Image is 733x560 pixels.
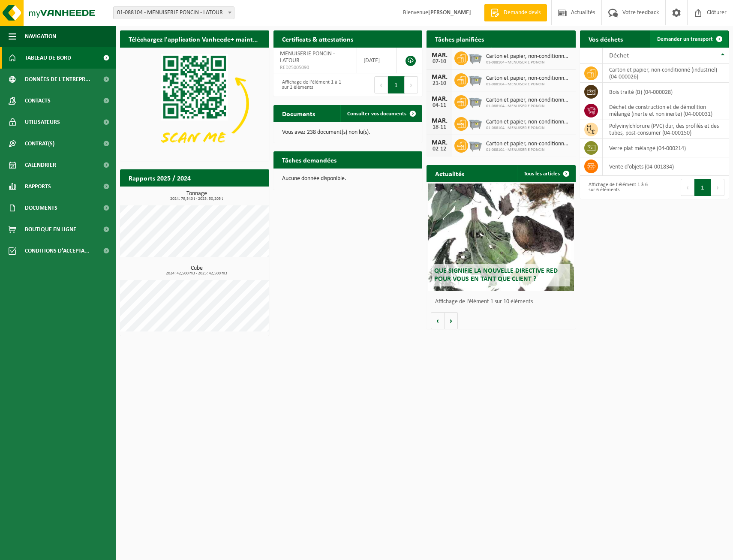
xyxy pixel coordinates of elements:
[120,169,199,186] h2: Rapports 2025 / 2024
[711,179,724,196] button: Next
[374,76,388,93] button: Previous
[484,4,547,21] a: Demande devis
[603,120,729,139] td: polyvinylchlorure (PVC) dur, des profilés et des tubes, post-consumer (04-000150)
[340,105,421,122] a: Consulter vos documents
[681,179,694,196] button: Previous
[694,179,711,196] button: 1
[657,36,713,42] span: Demander un transport
[357,48,397,73] td: [DATE]
[650,30,728,48] a: Demander un transport
[25,47,71,69] span: Tableau de bord
[25,26,56,47] span: Navigation
[609,52,629,59] span: Déchet
[580,30,631,47] h2: Vos déchets
[25,133,54,154] span: Contrat(s)
[282,176,414,182] p: Aucune donnée disponible.
[486,141,571,148] span: Carton et papier, non-conditionné (industriel)
[25,154,56,176] span: Calendrier
[124,191,269,201] h3: Tonnage
[517,165,575,182] a: Tous les articles
[603,101,729,120] td: déchet de construction et de démolition mélangé (inerte et non inerte) (04-000031)
[603,64,729,83] td: carton et papier, non-conditionné (industriel) (04-000026)
[278,75,344,94] div: Affichage de l'élément 1 à 1 sur 1 éléments
[584,178,650,197] div: Affichage de l'élément 1 à 6 sur 6 éléments
[486,126,571,131] span: 01-088104 - MENUISERIE PONCIN
[273,105,324,122] h2: Documents
[124,197,269,201] span: 2024: 79,540 t - 2025: 50,205 t
[434,268,558,283] span: Que signifie la nouvelle directive RED pour vous en tant que client ?
[468,94,483,108] img: WB-2500-GAL-GY-01
[431,74,448,81] div: MAR.
[603,157,729,176] td: vente d'objets (04-001834)
[486,75,571,82] span: Carton et papier, non-conditionné (industriel)
[280,64,351,71] span: RED25005090
[280,51,335,64] span: MENUISERIE PONCIN - LATOUR
[431,146,448,152] div: 02-12
[25,240,90,262] span: Conditions d'accepta...
[25,90,51,111] span: Contacts
[25,197,57,219] span: Documents
[427,30,493,47] h2: Tâches planifiées
[603,83,729,101] td: bois traité (B) (04-000028)
[124,265,269,276] h3: Cube
[486,97,571,104] span: Carton et papier, non-conditionné (industriel)
[113,6,234,19] span: 01-088104 - MENUISERIE PONCIN - LATOUR
[431,312,445,329] button: Vorige
[120,30,269,47] h2: Téléchargez l'application Vanheede+ maintenant!
[603,139,729,157] td: verre plat mélangé (04-000214)
[486,104,571,109] span: 01-088104 - MENUISERIE PONCIN
[427,165,473,182] h2: Actualités
[405,76,418,93] button: Next
[282,129,414,135] p: Vous avez 238 document(s) non lu(s).
[114,7,234,19] span: 01-088104 - MENUISERIE PONCIN - LATOUR
[428,184,574,291] a: Que signifie la nouvelle directive RED pour vous en tant que client ?
[486,53,571,60] span: Carton et papier, non-conditionné (industriel)
[431,59,448,65] div: 07-10
[25,69,90,90] span: Données de l'entrepr...
[25,219,76,240] span: Boutique en ligne
[486,60,571,65] span: 01-088104 - MENUISERIE PONCIN
[435,299,571,305] p: Affichage de l'élément 1 sur 10 éléments
[431,96,448,102] div: MAR.
[431,139,448,146] div: MAR.
[486,148,571,153] span: 01-088104 - MENUISERIE PONCIN
[431,117,448,124] div: MAR.
[25,176,51,197] span: Rapports
[502,9,543,17] span: Demande devis
[431,124,448,130] div: 18-11
[468,72,483,87] img: WB-2500-GAL-GY-01
[431,102,448,108] div: 04-11
[124,271,269,276] span: 2024: 42,500 m3 - 2025: 42,500 m3
[273,30,362,47] h2: Certificats & attestations
[431,81,448,87] div: 21-10
[486,119,571,126] span: Carton et papier, non-conditionné (industriel)
[388,76,405,93] button: 1
[347,111,406,117] span: Consulter vos documents
[486,82,571,87] span: 01-088104 - MENUISERIE PONCIN
[445,312,458,329] button: Volgende
[468,116,483,130] img: WB-2500-GAL-GY-01
[431,52,448,59] div: MAR.
[120,48,269,160] img: Download de VHEPlus App
[273,151,345,168] h2: Tâches demandées
[468,50,483,65] img: WB-2500-GAL-GY-01
[468,138,483,152] img: WB-2500-GAL-GY-01
[428,9,471,16] strong: [PERSON_NAME]
[25,111,60,133] span: Utilisateurs
[195,186,268,203] a: Consulter les rapports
